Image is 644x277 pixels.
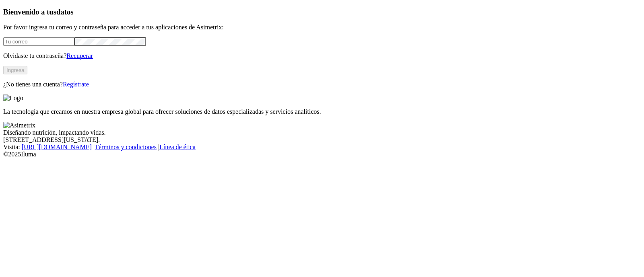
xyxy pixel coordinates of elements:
[3,52,641,60] p: Olvidaste tu contraseña?
[159,144,196,150] a: Línea de ética
[56,8,74,16] span: datos
[3,151,641,158] div: © 2025 Iluma
[63,81,89,88] a: Regístrate
[3,24,641,31] p: Por favor ingresa tu correo y contraseña para acceder a tus aplicaciones de Asimetrix:
[3,8,641,16] h3: Bienvenido a tus
[3,108,641,115] p: La tecnología que creamos en nuestra empresa global para ofrecer soluciones de datos especializad...
[3,37,74,46] input: Tu correo
[3,122,35,129] img: Asimetrix
[3,144,641,151] div: Visita : | |
[3,81,641,88] p: ¿No tienes una cuenta?
[3,94,23,102] img: Logo
[3,136,641,144] div: [STREET_ADDRESS][US_STATE].
[66,52,93,59] a: Recuperar
[3,66,27,74] button: Ingresa
[3,129,641,136] div: Diseñando nutrición, impactando vidas.
[22,144,92,150] a: [URL][DOMAIN_NAME]
[95,144,157,150] a: Términos y condiciones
